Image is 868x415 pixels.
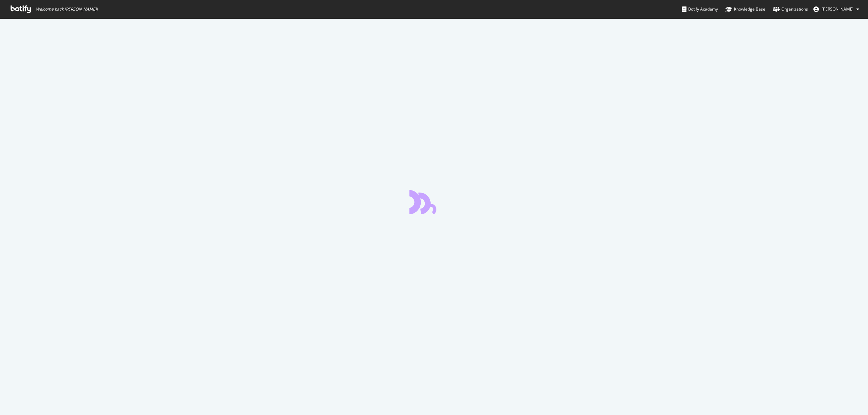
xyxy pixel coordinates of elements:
div: Knowledge Base [725,6,765,13]
span: Welcome back, [PERSON_NAME] ! [36,6,98,12]
button: [PERSON_NAME] [808,4,865,15]
div: Organizations [773,6,808,13]
div: Botify Academy [682,6,718,13]
span: Aaron Segal [822,6,854,12]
